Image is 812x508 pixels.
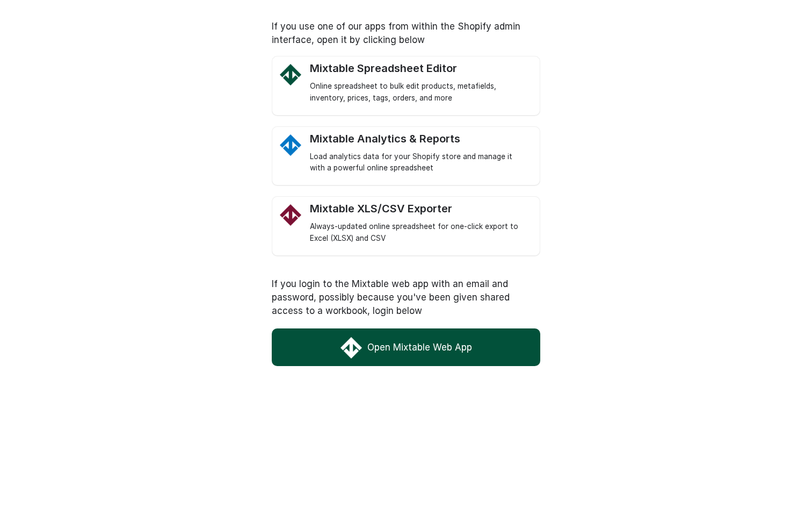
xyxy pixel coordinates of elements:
a: Mixtable Spreadsheet Editor Logo Mixtable Spreadsheet Editor Online spreadsheet to bulk edit prod... [310,62,529,104]
a: Open Mixtable Web App [272,328,540,366]
div: Always-updated online spreadsheet for one-click export to Excel (XLSX) and CSV [310,221,529,245]
p: If you login to the Mixtable web app with an email and password, possibly because you've been giv... [272,277,540,318]
img: Mixtable Excel and CSV Exporter app Logo [280,204,301,226]
a: Mixtable Excel and CSV Exporter app Logo Mixtable XLS/CSV Exporter Always-updated online spreadsh... [310,202,529,245]
img: Mixtable Analytics [280,134,301,156]
img: Mixtable Spreadsheet Editor Logo [280,64,301,85]
div: Online spreadsheet to bulk edit products, metafields, inventory, prices, tags, orders, and more [310,81,529,104]
a: Mixtable Analytics Mixtable Analytics & Reports Load analytics data for your Shopify store and ma... [310,132,529,175]
div: Load analytics data for your Shopify store and manage it with a powerful online spreadsheet [310,151,529,175]
div: Mixtable Analytics & Reports [310,132,529,146]
img: Mixtable Web App [340,337,362,359]
div: Mixtable XLS/CSV Exporter [310,202,529,216]
div: Mixtable Spreadsheet Editor [310,62,529,75]
p: If you use one of our apps from within the Shopify admin interface, open it by clicking below [272,20,540,47]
